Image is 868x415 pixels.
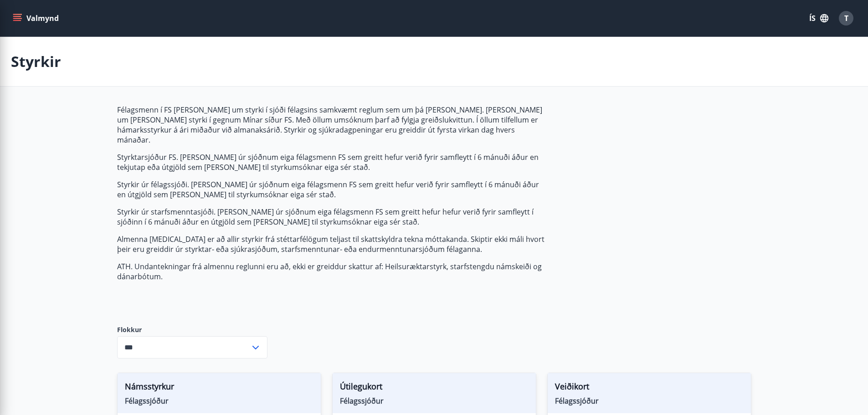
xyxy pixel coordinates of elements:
p: Almenna [MEDICAL_DATA] er að allir styrkir frá stéttarfélögum teljast til skattskyldra tekna mótt... [117,234,547,254]
p: Styrkir úr starfsmenntasjóði. [PERSON_NAME] úr sjóðnum eiga félagsmenn FS sem greitt hefur hefur ... [117,207,547,227]
p: Styrktarsjóður FS. [PERSON_NAME] úr sjóðnum eiga félagsmenn FS sem greitt hefur verið fyrir samfl... [117,152,547,172]
span: Veiðikort [555,380,744,396]
span: Útilegukort [340,380,529,396]
button: ÍS [804,10,833,26]
label: Flokkur [117,325,267,334]
p: Styrkir úr félagssjóði. [PERSON_NAME] úr sjóðnum eiga félagsmenn FS sem greitt hefur verið fyrir ... [117,179,547,200]
p: Styrkir [11,51,61,72]
span: Félagssjóður [340,396,529,406]
button: T [835,7,857,29]
span: Námsstyrkur [125,380,313,396]
span: Félagssjóður [125,396,313,406]
span: Félagssjóður [555,396,744,406]
button: menu [11,10,62,26]
span: T [844,13,848,23]
p: ATH. Undantekningar frá almennu reglunni eru að, ekki er greiddur skattur af: Heilsuræktarstyrk, ... [117,261,547,282]
p: Félagsmenn í FS [PERSON_NAME] um styrki í sjóði félagsins samkvæmt reglum sem um þá [PERSON_NAME]... [117,105,547,145]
